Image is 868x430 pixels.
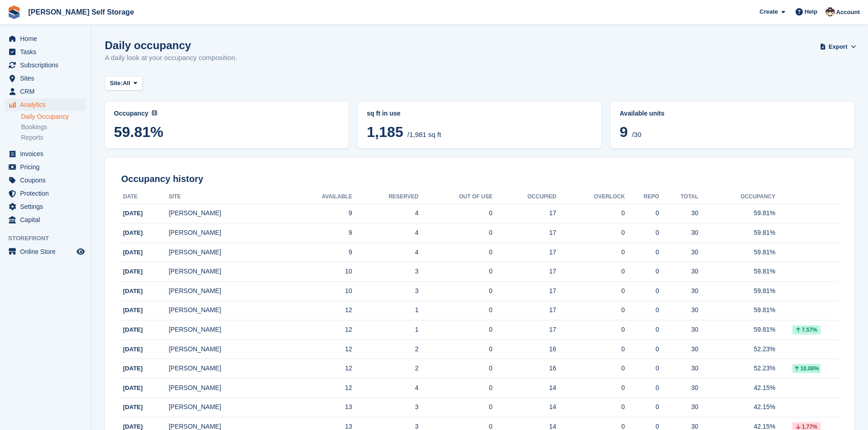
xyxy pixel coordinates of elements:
[632,131,642,138] span: /30
[419,190,493,204] th: Out of Use
[21,133,86,142] a: Reports
[114,109,339,118] abbr: Current percentage of sq ft occupied
[699,301,776,320] td: 59.81%
[419,359,493,379] td: 0
[7,5,21,19] img: stora-icon-8386f47178a22dfd0bd8f6a31ec36ba5ce8667c1dd55bd0f319d3a0aa187defe.svg
[20,174,75,187] span: Coupons
[419,379,493,398] td: 0
[352,190,419,204] th: Reserved
[659,282,699,301] td: 30
[367,109,592,118] abbr: Current breakdown of %{unit} occupied
[659,223,699,243] td: 30
[285,223,352,243] td: 9
[169,320,285,340] td: [PERSON_NAME]
[5,200,86,213] a: menu
[760,7,778,16] span: Create
[352,243,419,262] td: 4
[493,325,556,334] div: 17
[123,288,143,294] span: [DATE]
[285,282,352,301] td: 10
[493,248,556,257] div: 17
[20,46,75,58] span: Tasks
[8,234,91,243] span: Storefront
[123,268,143,275] span: [DATE]
[659,204,699,223] td: 30
[21,112,86,121] a: Daily Occupancy
[659,359,699,379] td: 30
[123,326,143,333] span: [DATE]
[169,282,285,301] td: [PERSON_NAME]
[625,383,659,393] div: 0
[419,398,493,417] td: 0
[169,262,285,282] td: [PERSON_NAME]
[556,402,625,412] div: 0
[352,398,419,417] td: 3
[20,200,75,213] span: Settings
[367,110,401,117] span: sq ft in use
[121,174,838,184] h2: Occupancy history
[352,204,419,223] td: 4
[699,359,776,379] td: 52.23%
[419,301,493,320] td: 0
[625,364,659,373] div: 0
[419,223,493,243] td: 0
[20,98,75,111] span: Analytics
[352,262,419,282] td: 3
[114,110,148,117] span: Occupancy
[5,147,86,160] a: menu
[5,85,86,98] a: menu
[5,98,86,111] a: menu
[169,190,285,204] th: Site
[5,161,86,173] a: menu
[285,243,352,262] td: 9
[123,423,143,430] span: [DATE]
[625,344,659,354] div: 0
[699,339,776,359] td: 52.23%
[20,59,75,71] span: Subscriptions
[123,384,143,391] span: [DATE]
[822,39,854,54] button: Export
[493,208,556,218] div: 17
[620,109,845,118] abbr: Current percentage of units occupied or overlocked
[20,72,75,85] span: Sites
[352,320,419,340] td: 1
[699,223,776,243] td: 59.81%
[826,7,835,16] img: Jacob Esser
[169,204,285,223] td: [PERSON_NAME]
[20,245,75,258] span: Online Store
[493,228,556,238] div: 17
[352,282,419,301] td: 3
[285,359,352,379] td: 12
[556,267,625,276] div: 0
[556,248,625,257] div: 0
[419,262,493,282] td: 0
[285,398,352,417] td: 13
[5,187,86,200] a: menu
[556,228,625,238] div: 0
[659,339,699,359] td: 30
[699,282,776,301] td: 59.81%
[367,124,403,140] span: 1,185
[285,204,352,223] td: 9
[493,190,556,204] th: Occupied
[659,190,699,204] th: Total
[123,365,143,372] span: [DATE]
[493,383,556,393] div: 14
[493,305,556,315] div: 17
[20,161,75,173] span: Pricing
[5,245,86,258] a: menu
[419,204,493,223] td: 0
[21,123,86,132] a: Bookings
[5,174,86,187] a: menu
[352,379,419,398] td: 4
[5,46,86,58] a: menu
[836,8,860,17] span: Account
[169,339,285,359] td: [PERSON_NAME]
[169,359,285,379] td: [PERSON_NAME]
[105,53,237,63] p: A daily look at your occupancy composition.
[123,307,143,314] span: [DATE]
[659,262,699,282] td: 30
[123,79,130,88] span: All
[285,190,352,204] th: Available
[620,124,628,140] span: 9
